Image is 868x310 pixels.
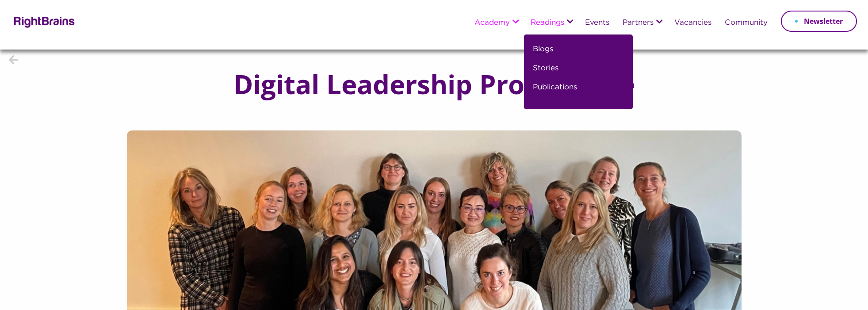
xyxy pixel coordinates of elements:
[533,62,558,81] a: Stories
[531,19,564,27] a: Readings
[725,19,768,27] a: Community
[474,19,510,27] a: Academy
[533,43,553,62] a: Blogs
[216,69,653,99] h1: Digital Leadership Programme
[533,81,577,100] a: Publications
[781,11,857,32] a: Newsletter
[11,15,75,28] img: Rightbrains
[674,19,711,27] a: Vacancies
[623,19,654,27] a: Partners
[585,19,609,27] a: Events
